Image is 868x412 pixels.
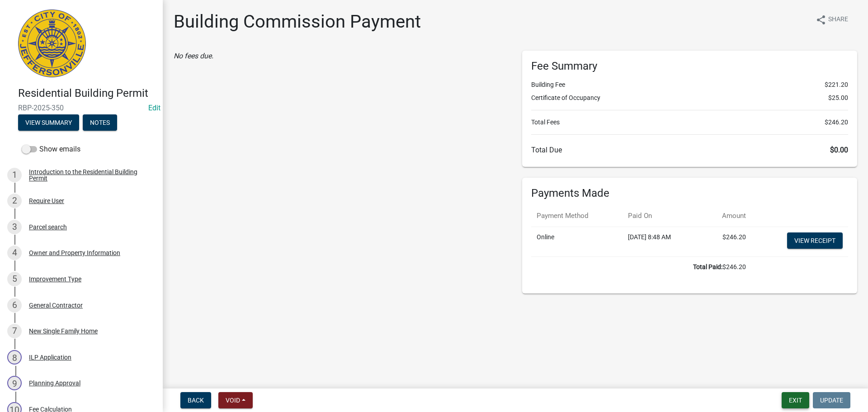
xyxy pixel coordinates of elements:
[701,205,751,227] th: Amount
[820,397,843,404] span: Update
[813,392,850,408] button: Update
[7,350,22,365] div: 8
[7,168,22,182] div: 1
[531,205,623,227] th: Payment Method
[188,397,204,404] span: Back
[29,169,148,181] div: Introduction to the Residential Building Permit
[531,80,848,90] li: Building Fee
[29,224,67,230] div: Parcel search
[828,14,848,25] span: Share
[623,205,701,227] th: Paid On
[174,11,421,33] h1: Building Commission Payment
[18,104,145,112] span: RBP-2025-350
[816,14,826,25] i: share
[29,302,83,308] div: General Contractor
[29,354,71,360] div: ILP Application
[7,194,22,208] div: 2
[18,9,86,77] img: City of Jeffersonville, Indiana
[693,263,722,270] b: Total Paid:
[18,119,79,127] wm-modal-confirm: Summary
[226,397,240,404] span: Void
[18,114,79,131] button: View Summary
[22,144,80,155] label: Show emails
[623,227,701,256] td: [DATE] 8:48 AM
[7,272,22,286] div: 5
[782,392,809,408] button: Exit
[531,146,848,154] h6: Total Due
[531,93,848,103] li: Certificate of Occupancy
[701,227,751,256] td: $246.20
[148,104,160,112] a: Edit
[531,118,848,127] li: Total Fees
[531,187,848,200] h6: Payments Made
[83,114,117,131] button: Notes
[83,119,117,127] wm-modal-confirm: Notes
[7,246,22,260] div: 4
[29,328,98,334] div: New Single Family Home
[180,392,211,408] button: Back
[531,60,848,73] h6: Fee Summary
[29,380,80,386] div: Planning Approval
[18,87,156,100] h4: Residential Building Permit
[825,80,848,90] span: $221.20
[218,392,253,408] button: Void
[830,146,848,154] span: $0.00
[7,376,22,390] div: 9
[825,118,848,127] span: $246.20
[7,298,22,313] div: 6
[7,220,22,234] div: 3
[828,93,848,103] span: $25.00
[531,256,751,277] td: $246.20
[29,250,120,256] div: Owner and Property Information
[808,11,855,28] button: shareShare
[7,324,22,338] div: 7
[148,104,160,112] wm-modal-confirm: Edit Application Number
[29,276,81,282] div: Improvement Type
[174,52,213,60] i: No fees due.
[29,198,64,204] div: Require User
[787,232,843,249] a: View receipt
[531,227,623,256] td: Online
